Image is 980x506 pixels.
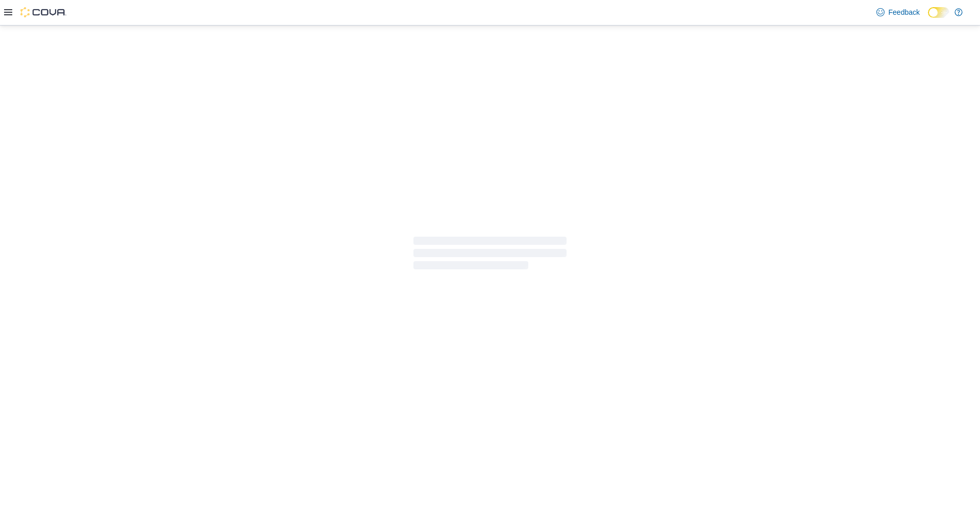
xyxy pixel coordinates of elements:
a: Feedback [872,2,924,22]
span: Feedback [889,7,920,17]
span: Loading [413,239,567,271]
input: Dark Mode [928,7,949,18]
img: Cova [20,7,66,17]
